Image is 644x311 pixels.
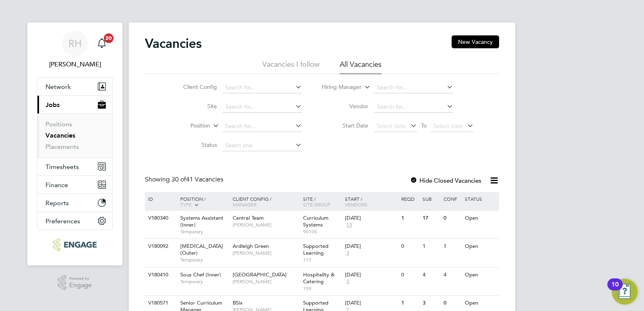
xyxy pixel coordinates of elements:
[231,192,301,211] div: Client Config /
[322,103,368,110] label: Vendor
[463,239,498,254] div: Open
[69,275,92,282] span: Powered by
[37,212,112,230] button: Preferences
[45,132,75,139] a: Vacancies
[442,268,462,282] div: 4
[303,214,328,228] span: Curriculum Systems
[146,296,174,311] div: V180571
[442,211,462,226] div: 0
[233,222,299,228] span: [PERSON_NAME]
[223,140,302,151] input: Select one
[58,275,92,290] a: Powered byEngage
[37,60,113,69] span: Rufena Haque
[233,278,299,285] span: [PERSON_NAME]
[37,194,112,212] button: Reports
[345,201,367,208] span: Vendors
[37,158,112,175] button: Timesheets
[37,238,113,251] a: Go to home page
[301,192,343,211] div: Site /
[421,296,442,311] div: 3
[37,113,112,157] div: Jobs
[442,239,462,254] div: 1
[233,299,243,306] span: BSix
[463,211,498,226] div: Open
[37,78,112,95] button: Network
[233,201,256,208] span: Manager
[146,239,174,254] div: V180092
[45,181,68,189] span: Finance
[399,192,420,206] div: Reqd
[180,271,221,278] span: Sous Chef (Inner)
[419,120,429,131] span: To
[45,143,79,150] a: Placements
[343,192,399,211] div: Start /
[27,23,122,266] nav: Main navigation
[345,300,397,307] div: [DATE]
[104,33,114,43] span: 20
[171,141,217,148] label: Status
[262,60,320,74] li: Vacancies I follow
[433,122,462,130] span: Select date
[303,201,330,208] span: Site Group
[171,175,223,183] span: 41 Vacancies
[442,192,462,206] div: Conf
[421,192,442,206] div: Sub
[340,60,382,74] li: All Vacancies
[174,192,231,212] div: Position /
[68,38,82,49] span: RH
[223,121,302,132] input: Search for...
[45,101,60,109] span: Jobs
[45,163,79,171] span: Timesheets
[37,96,112,113] button: Jobs
[322,122,368,129] label: Start Date
[180,278,229,285] span: Temporary
[223,82,302,93] input: Search for...
[180,201,192,208] span: Type
[345,272,397,278] div: [DATE]
[345,250,350,257] span: 3
[303,243,328,256] span: Supported Learning
[315,83,361,91] label: Hiring Manager
[303,271,334,285] span: Hospitality & Catering
[94,31,110,56] a: 20
[145,35,202,51] h2: Vacancies
[164,122,210,130] label: Position
[442,296,462,311] div: 0
[399,239,420,254] div: 0
[233,250,299,256] span: [PERSON_NAME]
[399,211,420,226] div: 1
[303,285,341,292] span: 109
[410,177,481,184] label: Hide Closed Vacancies
[223,101,302,113] input: Search for...
[612,279,638,305] button: Open Resource Center, 10 new notifications
[421,239,442,254] div: 1
[452,35,499,48] button: New Vacancy
[45,83,71,91] span: Network
[345,215,397,222] div: [DATE]
[45,120,72,128] a: Positions
[69,282,92,289] span: Engage
[180,257,229,263] span: Temporary
[233,271,287,278] span: [GEOGRAPHIC_DATA]
[180,214,223,228] span: Systems Assistant (Inner)
[233,214,264,221] span: Central Team
[399,268,420,282] div: 0
[399,296,420,311] div: 1
[303,229,341,235] span: 90105
[171,175,186,183] span: 30 of
[374,101,453,113] input: Search for...
[303,257,341,263] span: 117
[45,199,69,207] span: Reports
[463,268,498,282] div: Open
[374,82,453,93] input: Search for...
[180,229,229,235] span: Temporary
[146,211,174,226] div: V180340
[345,278,350,285] span: 3
[345,243,397,250] div: [DATE]
[345,222,353,229] span: 13
[146,268,174,282] div: V180410
[171,83,217,91] label: Client Config
[463,192,498,206] div: Status
[421,211,442,226] div: 17
[146,192,174,206] div: ID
